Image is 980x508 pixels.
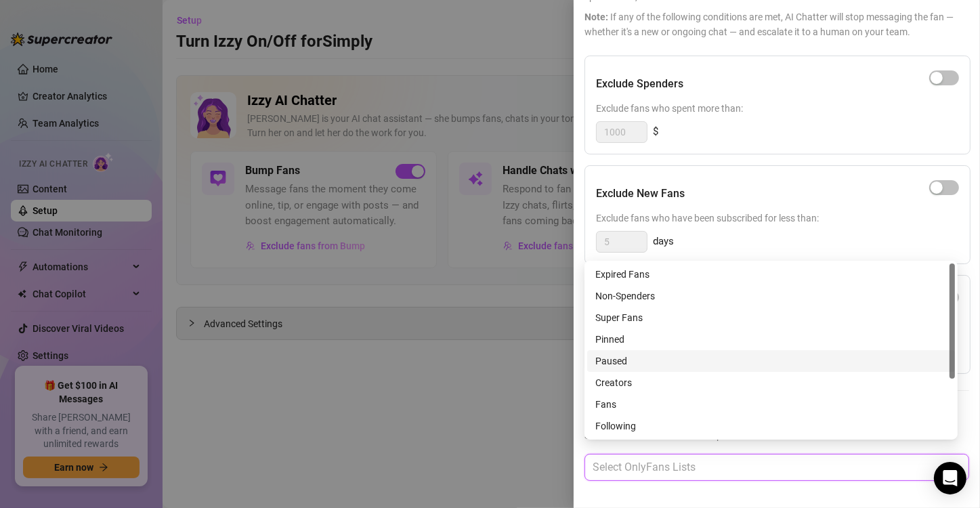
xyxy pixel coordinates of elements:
span: If any of the following conditions are met, AI Chatter will stop messaging the fan — whether it's... [584,9,969,39]
span: Exclude fans who spent more than: [596,101,959,116]
div: Super Fans [595,310,947,325]
div: Open Intercom Messenger [934,462,966,494]
div: Creators [587,372,955,394]
div: Non-Spenders [587,285,955,307]
h5: Exclude Spenders [596,76,683,92]
h5: Exclude New Fans [596,186,685,202]
div: Following [587,415,955,437]
div: Non-Spenders [595,289,947,303]
div: Expired Fans [587,263,955,285]
div: Expired Fans [595,267,947,282]
div: Pinned [587,329,955,350]
span: days [653,234,674,250]
div: Pinned [595,332,947,347]
div: Fans [595,397,947,412]
span: $ [653,124,658,140]
div: Paused [595,354,947,368]
div: Fans [587,394,955,415]
span: Exclude fans who have been subscribed for less than: [596,211,959,226]
span: Note: [584,12,608,22]
div: Super Fans [587,307,955,329]
div: Paused [587,350,955,372]
div: Following [595,419,947,433]
div: Creators [595,375,947,390]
